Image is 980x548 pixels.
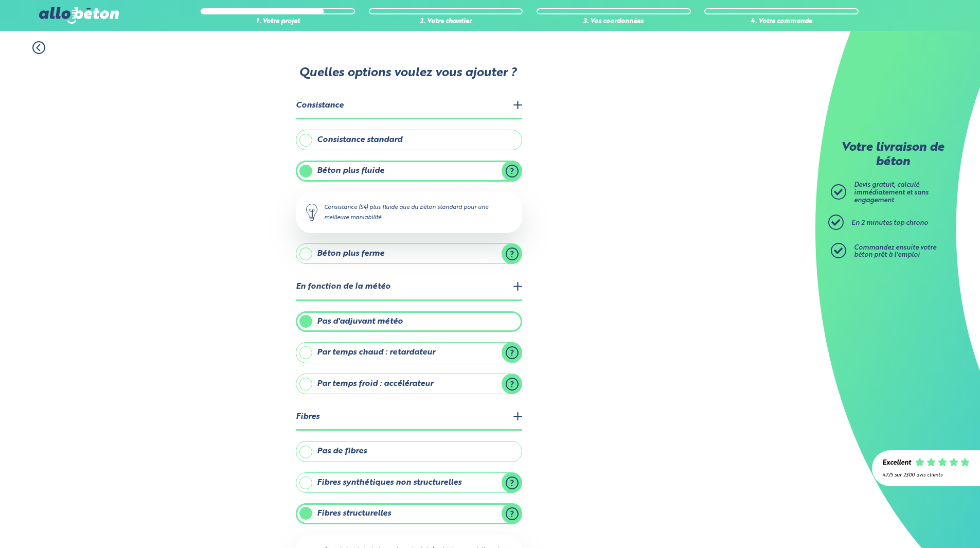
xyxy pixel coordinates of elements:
div: 4.7/5 sur 2300 avis clients [882,472,970,478]
span: Devis gratuit, calculé immédiatement et sans engagement [854,182,929,203]
label: Fibres structurelles [296,503,522,524]
div: Consistance (S4) plus fluide que du béton standard pour une meilleure maniabilité [296,192,522,233]
p: Quelles options voulez vous ajouter ? [295,66,521,81]
label: Béton plus ferme [296,243,522,264]
span: Commandez ensuite votre béton prêt à l'emploi [854,244,936,259]
p: Votre livraison de béton [833,141,952,169]
iframe: Help widget launcher [888,508,969,537]
div: 3. Vos coordonnées [537,18,691,26]
legend: En fonction de la météo [296,274,522,300]
div: 1. Votre projet [201,18,355,26]
label: Par temps froid : accélérateur [296,374,522,394]
label: Béton plus fluide [296,161,522,181]
div: 2. Votre chantier [369,18,523,26]
div: Excellent [882,459,911,467]
label: Pas de fibres [296,441,522,462]
label: Par temps chaud : retardateur [296,342,522,363]
legend: Consistance [296,93,522,119]
label: Fibres synthétiques non structurelles [296,472,522,493]
legend: Fibres [296,404,522,431]
label: Consistance standard [296,130,522,150]
div: 4. Votre commande [704,18,859,26]
img: allobéton [39,7,118,24]
label: Pas d'adjuvant météo [296,311,522,332]
span: En 2 minutes top chrono [851,220,928,226]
